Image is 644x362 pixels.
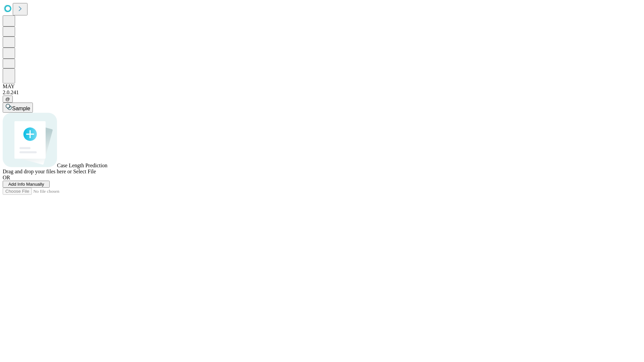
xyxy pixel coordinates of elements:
span: Add Info Manually [8,182,44,187]
span: OR [3,175,10,180]
span: Drag and drop your files here or [3,169,72,174]
div: MAY [3,83,641,89]
span: Sample [12,106,30,111]
span: Select File [73,169,96,174]
div: 2.0.241 [3,89,641,96]
button: @ [3,96,13,103]
button: Sample [3,103,33,113]
button: Add Info Manually [3,181,50,188]
span: Case Length Prediction [57,163,107,168]
span: @ [5,97,10,102]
